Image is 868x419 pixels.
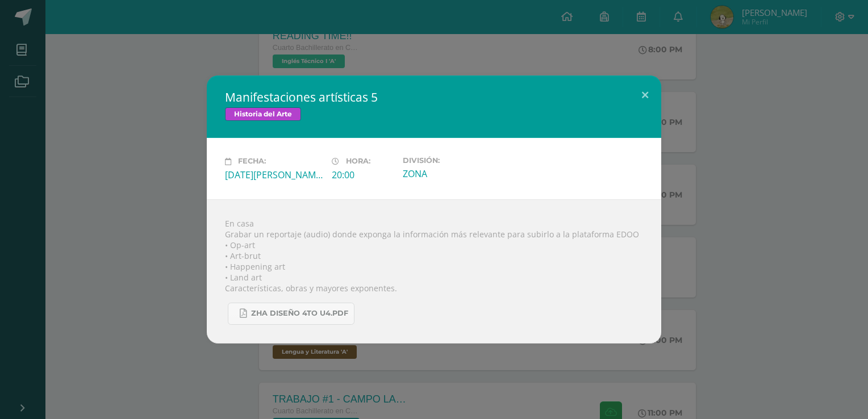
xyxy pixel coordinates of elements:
[346,157,370,166] span: Hora:
[207,199,661,343] div: En casa Grabar un reportaje (audio) donde exponga la información más relevante para subirlo a la ...
[225,169,323,181] div: [DATE][PERSON_NAME]
[629,76,661,114] button: Close (Esc)
[403,167,500,180] div: ZONA
[238,157,266,166] span: Fecha:
[228,303,354,325] a: ZHA diseño 4to U4.pdf
[225,89,643,105] h2: Manifestaciones artísticas 5
[225,107,301,121] span: Historia del Arte
[251,309,348,318] span: ZHA diseño 4to U4.pdf
[403,156,500,165] label: División:
[332,169,394,181] div: 20:00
